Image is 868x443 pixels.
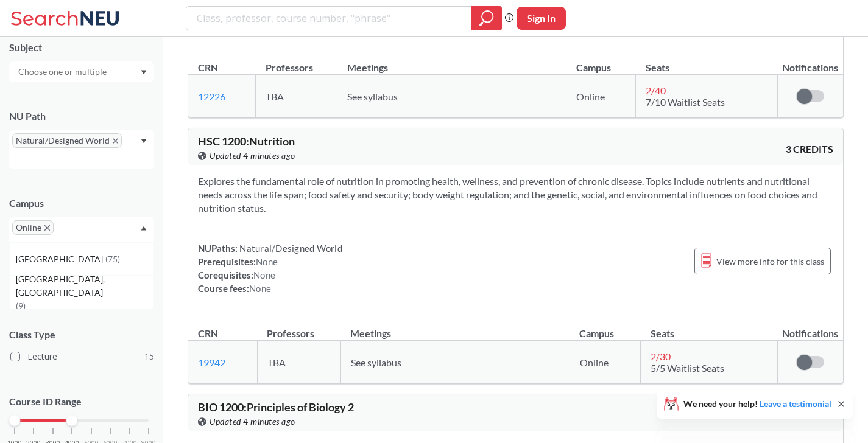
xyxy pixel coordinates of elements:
[471,6,502,30] div: magnifying glass
[12,133,122,148] span: Natural/Designed WorldX to remove pill
[198,400,354,414] span: BIO 1200 : Principles of Biology 2
[256,256,278,267] span: None
[9,217,154,242] div: OnlineX to remove pillDropdown arrow[GEOGRAPHIC_DATA](75)[GEOGRAPHIC_DATA], [GEOGRAPHIC_DATA](9)
[566,49,636,75] th: Campus
[646,96,725,108] span: 7/10 Waitlist Seats
[257,315,340,341] th: Professors
[778,315,844,341] th: Notifications
[210,415,295,428] span: Updated 4 minutes ago
[16,273,153,299] span: [GEOGRAPHIC_DATA], [GEOGRAPHIC_DATA]
[517,7,566,30] button: Sign In
[641,315,778,341] th: Seats
[570,341,641,384] td: Online
[479,10,494,27] svg: magnifying glass
[257,341,340,384] td: TBA
[253,270,275,281] span: None
[786,142,833,156] span: 3 CREDITS
[9,41,154,54] div: Subject
[16,301,26,311] span: ( 9 )
[198,91,225,102] a: 12226
[760,399,831,409] a: Leave a testimonial
[210,149,295,162] span: Updated 4 minutes ago
[12,65,115,79] input: Choose one or multiple
[778,49,844,75] th: Notifications
[646,85,666,96] span: 2 / 40
[570,315,641,341] th: Campus
[12,220,54,235] span: OnlineX to remove pill
[340,315,570,341] th: Meetings
[198,242,342,295] div: NUPaths: Prerequisites: Corequisites: Course fees:
[198,134,295,148] span: HSC 1200 : Nutrition
[256,49,337,75] th: Professors
[141,70,147,75] svg: Dropdown arrow
[566,75,636,118] td: Online
[141,226,147,231] svg: Dropdown arrow
[9,197,154,210] div: Campus
[256,75,337,118] td: TBA
[351,357,401,368] span: See syllabus
[16,253,105,266] span: [GEOGRAPHIC_DATA]
[238,243,342,254] span: Natural/Designed World
[9,328,154,341] span: Class Type
[113,138,118,144] svg: X to remove pill
[196,8,463,29] input: Class, professor, course number, "phrase"
[347,91,398,102] span: See syllabus
[198,327,218,340] div: CRN
[9,110,154,123] div: NU Path
[683,400,831,408] span: We need your help!
[44,225,50,231] svg: X to remove pill
[198,357,225,368] a: 19942
[141,139,147,144] svg: Dropdown arrow
[9,395,154,409] p: Course ID Range
[636,49,778,75] th: Seats
[337,49,566,75] th: Meetings
[198,61,218,74] div: CRN
[144,350,154,363] span: 15
[9,130,154,169] div: Natural/Designed WorldX to remove pillDropdown arrow
[105,254,120,264] span: ( 75 )
[716,254,824,269] span: View more info for this class
[249,283,271,294] span: None
[10,349,154,365] label: Lecture
[651,351,671,362] span: 2 / 30
[651,362,724,374] span: 5/5 Waitlist Seats
[198,175,833,215] section: Explores the fundamental role of nutrition in promoting health, wellness, and prevention of chron...
[9,61,154,82] div: Dropdown arrow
